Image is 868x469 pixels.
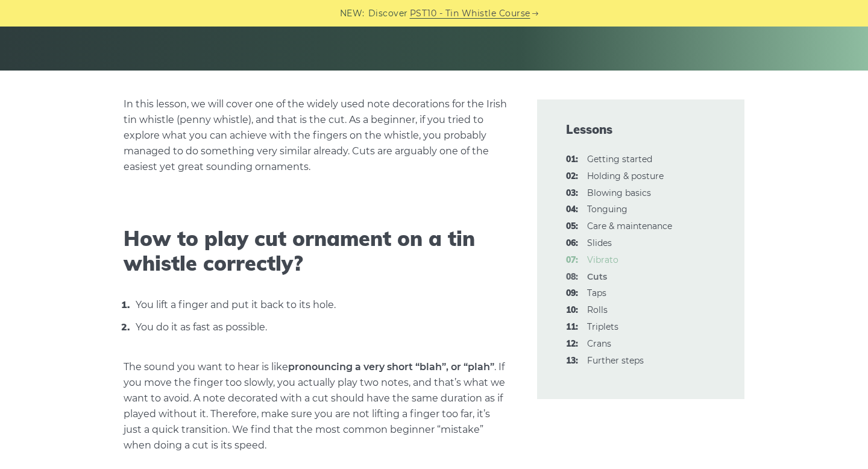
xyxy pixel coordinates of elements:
[566,236,578,251] span: 06:
[133,319,508,335] li: You do it as fast as possible.
[566,169,578,184] span: 02:
[288,361,494,373] strong: pronouncing a very short “blah”, or “plah”
[587,304,608,315] a: 10:Rolls
[566,303,578,318] span: 10:
[124,359,508,453] p: The sound you want to hear is like . If you move the finger too slowly, you actually play two not...
[587,204,627,215] a: 04:Tonguing
[566,253,578,268] span: 07:
[587,288,606,298] a: 09:Taps
[587,271,607,282] strong: Cuts
[587,187,651,198] a: 03:Blowing basics
[410,7,530,20] a: PST10 - Tin Whistle Course
[587,254,618,265] a: 07:Vibrato
[566,320,578,335] span: 11:
[368,7,408,20] span: Discover
[587,355,644,366] a: 13:Further steps
[587,338,611,349] a: 12:Crans
[124,96,508,175] p: In this lesson, we will cover one of the widely used note decorations for the Irish tin whistle (...
[566,121,715,138] span: Lessons
[566,337,578,351] span: 12:
[566,219,578,234] span: 05:
[566,270,578,285] span: 08:
[133,297,508,313] li: You lift a finger and put it back to its hole.
[587,238,612,248] a: 06:Slides
[566,286,578,301] span: 09:
[587,321,618,332] a: 11:Triplets
[566,186,578,201] span: 03:
[566,203,578,217] span: 04:
[566,354,578,368] span: 13:
[124,227,508,276] h2: How to play cut ornament on a tin whistle correctly?
[340,7,365,20] span: NEW:
[587,221,672,231] a: 05:Care & maintenance
[587,154,652,165] a: 01:Getting started
[566,153,578,167] span: 01:
[587,171,664,181] a: 02:Holding & posture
